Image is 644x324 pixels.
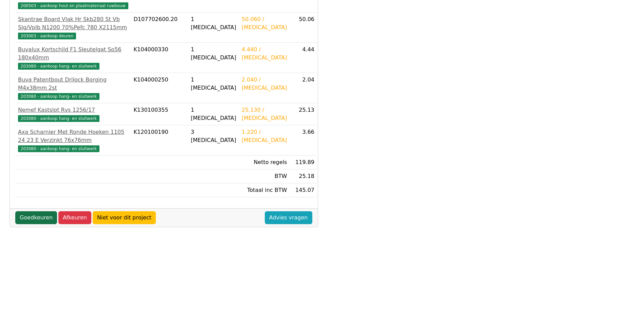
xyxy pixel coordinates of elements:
td: 145.07 [290,183,317,197]
td: BTW [239,169,290,183]
div: Buvalux Kortschild F1 Sleutelgat So56 180x40mm [18,46,128,62]
span: 203080 - aankoop hang- en sluitwerk [18,93,99,100]
td: Netto regels [239,156,290,169]
td: 25.13 [290,103,317,125]
div: 1 [MEDICAL_DATA] [191,15,236,32]
a: Nemef Kastslot Rvs 1256/17203080 - aankoop hang- en sluitwerk [18,106,128,122]
a: Niet voor dit project [93,211,156,224]
span: 203080 - aankoop hang- en sluitwerk [18,145,99,152]
a: Skantrae Board Vlak Hr Skb280 St Vb Slg/Vplb N1200 70%Pefc 780 X2115mm203003 - aankoop deuren [18,15,128,40]
div: Skantrae Board Vlak Hr Skb280 St Vb Slg/Vplb N1200 70%Pefc 780 X2115mm [18,15,128,32]
td: K104000250 [131,73,188,103]
div: 3 [MEDICAL_DATA] [191,128,236,144]
td: K120100190 [131,125,188,156]
td: D107702600.20 [131,13,188,43]
div: 25.130 / [MEDICAL_DATA] [242,106,287,122]
span: 203080 - aankoop hang- en sluitwerk [18,63,99,70]
div: 4.440 / [MEDICAL_DATA] [242,46,287,62]
td: K130100355 [131,103,188,125]
div: 50.060 / [MEDICAL_DATA] [242,15,287,32]
a: Axa Scharnier Met Ronde Hoeken 1105 24 23 E Verzinkt 76x76mm203080 - aankoop hang- en sluitwerk [18,128,128,152]
div: Axa Scharnier Met Ronde Hoeken 1105 24 23 E Verzinkt 76x76mm [18,128,128,144]
span: 200503 - aankoop hout en plaatmateriaal ruwbouw [18,2,128,9]
a: Goedkeuren [15,211,57,224]
div: Nemef Kastslot Rvs 1256/17 [18,106,128,114]
a: Afkeuren [58,211,91,224]
a: Buva Patentbout Drilock Borging M4x38mm 2st203080 - aankoop hang- en sluitwerk [18,76,128,100]
td: 2.04 [290,73,317,103]
td: K104000330 [131,43,188,73]
a: Buvalux Kortschild F1 Sleutelgat So56 180x40mm203080 - aankoop hang- en sluitwerk [18,46,128,70]
a: Advies vragen [265,211,312,224]
div: 1 [MEDICAL_DATA] [191,76,236,92]
span: 203003 - aankoop deuren [18,33,76,39]
div: 1 [MEDICAL_DATA] [191,46,236,62]
div: 2.040 / [MEDICAL_DATA] [242,76,287,92]
td: 3.66 [290,125,317,156]
td: 50.06 [290,13,317,43]
td: Totaal inc BTW [239,183,290,197]
td: 4.44 [290,43,317,73]
div: Buva Patentbout Drilock Borging M4x38mm 2st [18,76,128,92]
div: 1.220 / [MEDICAL_DATA] [242,128,287,144]
td: 119.89 [290,156,317,169]
span: 203080 - aankoop hang- en sluitwerk [18,115,99,122]
td: 25.18 [290,169,317,183]
div: 1 [MEDICAL_DATA] [191,106,236,122]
